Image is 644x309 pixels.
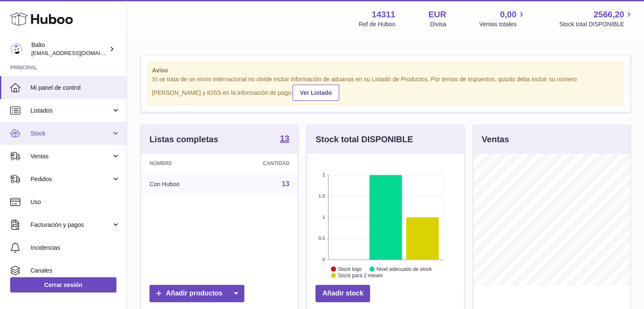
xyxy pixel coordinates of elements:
[428,9,446,20] strong: EUR
[30,130,111,138] span: Stock
[30,152,111,160] span: Ventas
[280,134,289,143] strong: 13
[30,107,111,115] span: Listados
[594,9,624,20] span: 2566,20
[338,273,383,279] text: Stock para 2 meses
[559,20,634,28] span: Stock total DISPONIBLE
[323,215,325,220] text: 1
[149,285,244,302] a: Añadir productos
[315,285,370,302] a: Añadir stock
[319,193,325,199] text: 1.5
[141,173,222,195] td: Con Huboo
[315,134,413,145] h3: Stock total DISPONIBLE
[282,180,290,188] a: 13
[359,20,395,28] div: Ref de Huboo
[149,134,218,145] h3: Listas completas
[338,266,362,272] text: Stock bajo
[152,75,619,101] div: Si se trata de un envío internacional no olvide incluir información de aduanas en su Listado de P...
[30,267,120,275] span: Canales
[559,9,634,28] a: 2566,20 Stock total DISPONIBLE
[479,9,526,28] a: 0,00 Ventas totales
[10,43,23,55] img: ops@balto.fr
[482,134,509,145] h3: Ventas
[30,244,120,252] span: Incidencias
[293,85,339,101] a: Ver Listado
[319,236,325,241] text: 0.5
[30,84,120,92] span: Mi panel de control
[10,277,116,292] a: Cerrar sesión
[323,257,325,262] text: 0
[152,66,619,74] strong: Aviso
[430,20,446,28] div: Divisa
[30,175,111,183] span: Pedidos
[222,154,298,173] th: Cantidad
[30,221,111,229] span: Facturación y pagos
[376,266,432,272] text: Nivel adecuado de stock
[500,9,517,20] span: 0,00
[31,41,108,57] div: Balto
[280,134,289,144] a: 13
[30,198,120,206] span: Uso
[323,172,325,177] text: 2
[479,20,526,28] span: Ventas totales
[141,154,222,173] th: Nombre
[372,9,395,20] strong: 14311
[31,50,124,56] span: [EMAIL_ADDRESS][DOMAIN_NAME]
